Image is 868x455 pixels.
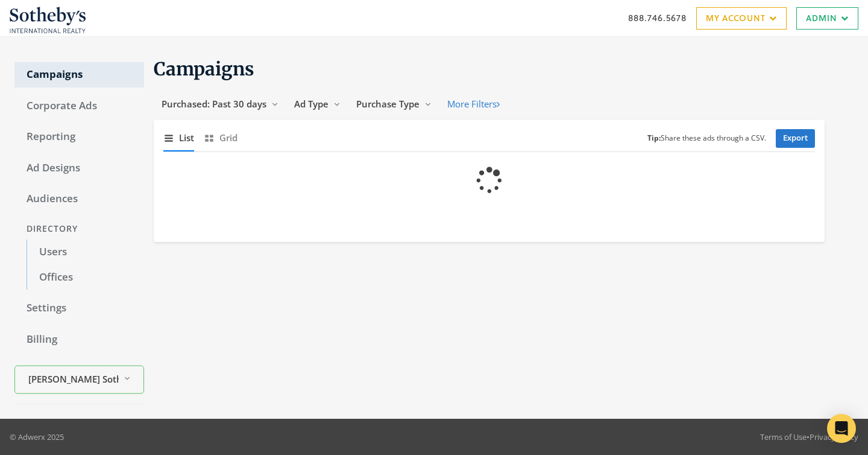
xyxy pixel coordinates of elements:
a: Export [776,129,815,148]
a: Offices [27,265,144,290]
a: My Account [696,7,787,30]
a: Billing [14,327,144,352]
span: Ad Type [294,98,329,110]
img: Adwerx [10,3,86,33]
a: 888.746.5678 [628,11,687,24]
a: Settings [14,296,144,321]
button: Ad Type [286,93,348,115]
b: Tip: [647,133,661,143]
button: [PERSON_NAME] Sotheby's International Realty [14,366,144,394]
span: Grid [219,131,237,145]
span: Purchase Type [356,98,420,110]
button: List [163,125,194,151]
span: [PERSON_NAME] Sotheby's International Realty [28,372,119,386]
a: Admin [796,7,858,30]
a: Ad Designs [14,156,144,181]
button: Grid [204,125,237,151]
a: Users [27,240,144,265]
button: Purchased: Past 30 days [154,93,286,115]
span: Purchased: Past 30 days [162,98,266,110]
a: Corporate Ads [14,94,144,119]
a: Reporting [14,124,144,150]
p: © Adwerx 2025 [10,431,64,443]
button: More Filters [439,93,508,115]
div: • [760,431,858,443]
div: Open Intercom Messenger [827,414,856,443]
a: Privacy Policy [810,431,858,442]
small: Share these ads through a CSV. [647,133,766,144]
a: Terms of Use [760,431,807,442]
a: Audiences [14,186,144,212]
div: Directory [14,218,144,240]
button: Purchase Type [348,93,439,115]
a: Campaigns [14,62,144,87]
span: Campaigns [154,57,254,80]
span: List [179,131,194,145]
